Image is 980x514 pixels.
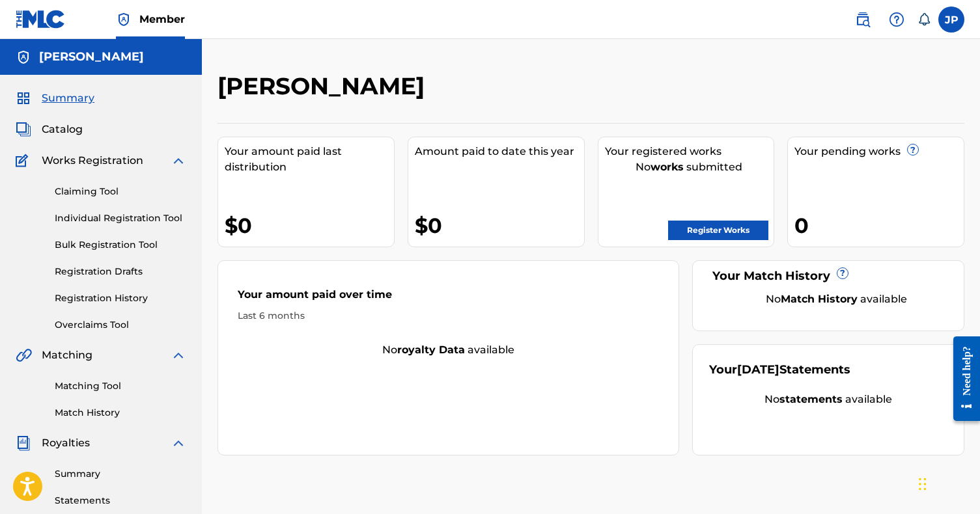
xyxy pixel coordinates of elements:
[116,12,132,27] img: Top Rightsholder
[884,7,910,33] div: Help
[709,267,947,285] div: Your Match History
[55,185,186,198] a: Claiming Tool
[605,159,774,175] div: No submitted
[238,287,659,309] div: Your amount paid over time
[415,211,584,240] div: $0
[39,49,144,64] h5: Joanet Plasencia
[737,362,779,377] span: [DATE]
[781,293,858,305] strong: Match History
[16,435,31,451] img: Royalties
[919,465,927,504] div: Drag
[16,122,31,137] img: Catalog
[16,122,83,137] a: CatalogCatalog
[225,144,394,175] div: Your amount paid last distribution
[709,392,947,407] div: No available
[55,379,186,393] a: Matching Tool
[779,393,843,405] strong: statements
[16,153,33,169] img: Works Registration
[42,347,92,363] span: Matching
[171,347,186,363] img: expand
[42,90,94,106] span: Summary
[139,12,185,27] span: Member
[850,7,876,33] a: Public Search
[42,153,143,169] span: Works Registration
[725,291,947,307] div: No available
[16,49,31,65] img: Accounts
[55,211,186,225] a: Individual Registration Tool
[889,12,904,27] img: help
[709,361,850,379] div: Your Statements
[651,161,684,173] strong: works
[837,268,848,278] span: ?
[16,90,94,106] a: SummarySummary
[794,144,964,159] div: Your pending works
[238,309,659,323] div: Last 6 months
[218,342,679,358] div: No available
[917,13,931,26] div: Notifications
[225,211,394,240] div: $0
[55,318,186,332] a: Overclaims Tool
[605,144,774,159] div: Your registered works
[16,347,32,363] img: Matching
[217,72,431,101] h2: [PERSON_NAME]
[16,10,66,29] img: MLC Logo
[55,406,186,420] a: Match History
[855,12,871,27] img: search
[55,238,186,252] a: Bulk Registration Tool
[668,221,768,240] a: Register Works
[55,494,186,507] a: Statements
[55,467,186,481] a: Summary
[42,122,83,137] span: Catalog
[915,452,980,514] iframe: Chat Widget
[171,153,186,169] img: expand
[16,90,31,106] img: Summary
[944,325,980,433] iframe: Resource Center
[42,435,90,451] span: Royalties
[55,265,186,278] a: Registration Drafts
[171,435,186,451] img: expand
[55,291,186,305] a: Registration History
[415,144,584,159] div: Amount paid to date this year
[908,144,918,155] span: ?
[938,7,964,33] div: User Menu
[794,211,964,240] div: 0
[397,344,465,356] strong: royalty data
